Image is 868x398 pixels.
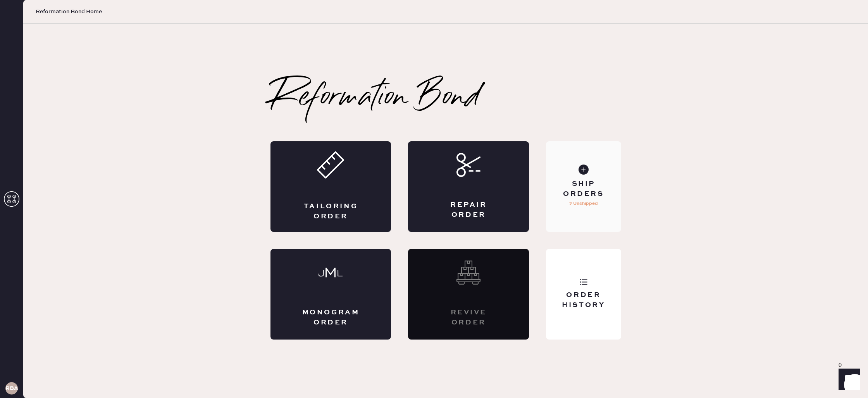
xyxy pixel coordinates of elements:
[5,386,18,391] h3: RBA
[552,179,615,199] div: Ship Orders
[569,199,598,208] p: 7 Unshipped
[439,200,498,220] div: Repair Order
[301,308,360,327] div: Monogram Order
[439,308,498,327] div: Revive order
[36,8,102,15] span: Reformation Bond Home
[301,202,360,221] div: Tailoring Order
[408,249,529,340] div: Interested? Contact us at care@hemster.co
[552,290,615,310] div: Order History
[831,363,865,396] iframe: Front Chat
[270,82,481,113] h2: Reformation Bond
